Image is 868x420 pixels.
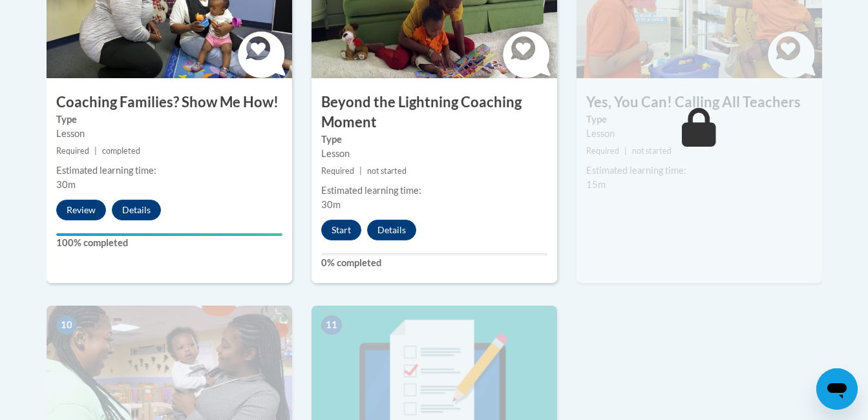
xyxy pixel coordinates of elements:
[577,92,822,112] h3: Yes, You Can! Calling All Teachers
[94,146,97,156] span: |
[321,166,354,176] span: Required
[321,315,342,335] span: 11
[321,132,547,147] label: Type
[56,146,89,156] span: Required
[586,146,619,156] span: Required
[321,256,547,270] label: 0% completed
[586,112,812,127] label: Type
[56,315,77,335] span: 10
[56,233,282,236] div: Your progress
[56,112,282,127] label: Type
[321,184,547,198] div: Estimated learning time:
[102,146,140,156] span: completed
[56,200,106,220] button: Review
[367,220,416,240] button: Details
[816,368,858,410] iframe: Button to launch messaging window
[586,179,606,190] span: 15m
[624,146,627,156] span: |
[56,236,282,250] label: 100% completed
[56,163,282,178] div: Estimated learning time:
[321,199,341,210] span: 30m
[112,200,161,220] button: Details
[47,92,292,112] h3: Coaching Families? Show Me How!
[321,220,361,240] button: Start
[367,166,407,176] span: not started
[586,163,812,178] div: Estimated learning time:
[56,127,282,141] div: Lesson
[359,166,362,176] span: |
[312,92,557,132] h3: Beyond the Lightning Coaching Moment
[632,146,672,156] span: not started
[56,179,76,190] span: 30m
[321,147,547,161] div: Lesson
[586,127,812,141] div: Lesson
